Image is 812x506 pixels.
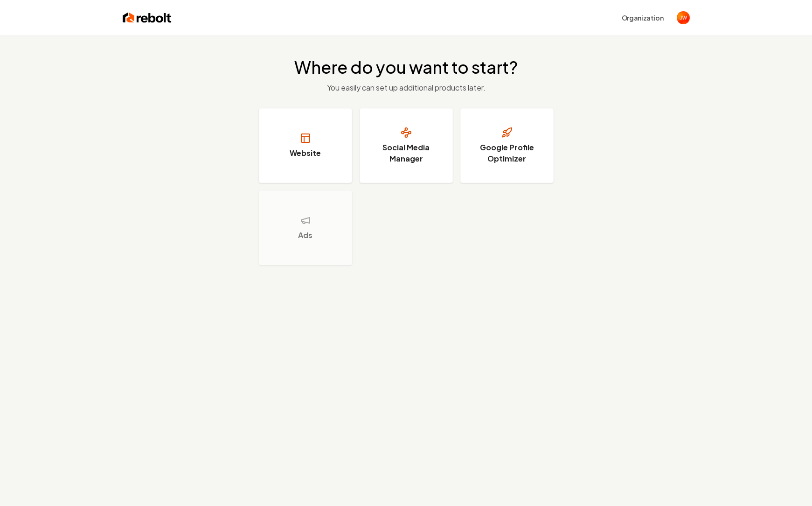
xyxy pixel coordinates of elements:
[290,148,321,159] h3: Website
[371,142,441,164] h3: Social Media Manager
[259,108,352,183] button: Website
[472,142,542,164] h3: Google Profile Optimizer
[123,11,172,24] img: Rebolt Logo
[616,9,669,26] button: Organization
[780,474,803,497] iframe: Intercom live chat
[360,108,453,183] button: Social Media Manager
[677,11,690,24] img: John Williams
[294,58,518,77] h2: Where do you want to start?
[460,108,554,183] button: Google Profile Optimizer
[294,82,518,93] p: You easily can set up additional products later.
[677,11,690,24] button: Open user button
[298,230,312,241] h3: Ads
